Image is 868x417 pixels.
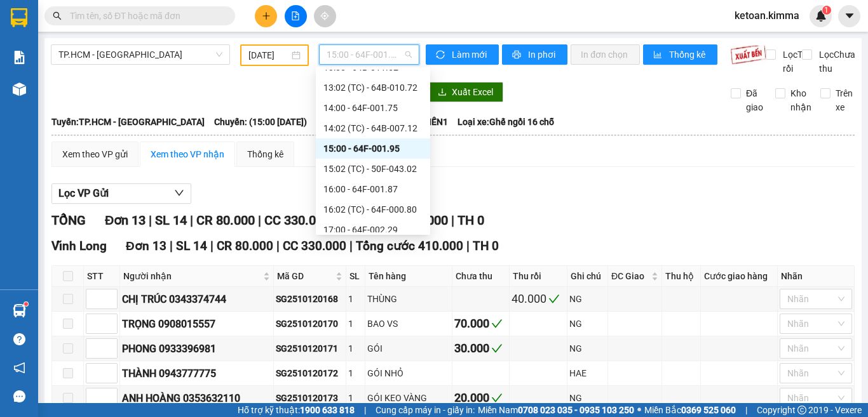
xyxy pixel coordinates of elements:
td: SG2510120170 [274,312,346,336]
img: icon-new-feature [815,10,827,22]
span: Thống kê [669,48,707,62]
span: Vĩnh Long [51,239,107,253]
button: printerIn phơi [502,44,567,65]
td: SG2510120168 [274,287,346,312]
button: file-add [285,5,307,27]
button: Lọc VP Gửi [51,183,191,204]
button: In đơn chọn [571,44,640,65]
button: aim [314,5,336,27]
span: CC 330.000 [283,239,346,253]
div: Thống kê [247,147,283,161]
span: message [13,390,25,402]
th: Ghi chú [567,266,608,287]
div: HAE [569,366,606,380]
div: 1 [348,366,362,380]
span: | [364,403,366,417]
div: Nhãn [781,269,851,283]
span: copyright [797,406,806,414]
td: SG2510120172 [274,361,346,386]
span: Mã GD [277,269,333,283]
th: Chưa thu [452,266,510,287]
span: Kho nhận [785,86,817,114]
img: warehouse-icon [13,83,26,96]
span: Lọc Chưa thu [814,48,857,76]
span: Hỗ trợ kỹ thuật: [238,403,355,417]
th: Thu hộ [662,266,701,287]
span: Lọc VP Gửi [58,185,109,201]
div: TRỌNG 0908015557 [122,316,271,332]
span: Làm mới [452,48,489,62]
span: Miền Bắc [644,403,736,417]
div: 15:00 - 64F-001.95 [323,142,423,156]
span: Loại xe: Ghế ngồi 16 chỗ [458,115,554,129]
th: Cước giao hàng [701,266,778,287]
span: | [190,213,193,228]
div: 16:00 - 64F-001.87 [323,182,423,196]
span: SL 14 [176,239,207,253]
span: ⚪️ [637,407,641,413]
span: ketoan.kimma [724,8,810,23]
span: | [149,213,152,228]
span: SL 14 [155,213,187,228]
span: bar-chart [653,50,664,60]
span: CC 330.000 [264,213,330,228]
th: STT [84,266,120,287]
div: GÓI [367,341,450,355]
span: check [491,318,503,329]
span: TH 0 [473,239,499,253]
span: Trên xe [831,86,858,114]
div: CHỊ TRÚC 0343374744 [122,291,271,307]
button: syncLàm mới [426,44,499,65]
td: SG2510120173 [274,386,346,411]
span: Miền Nam [478,403,634,417]
span: check [548,293,560,305]
th: SL [346,266,365,287]
span: In phơi [528,48,557,62]
div: Xem theo VP gửi [62,147,128,161]
div: NG [569,292,606,306]
button: plus [255,5,277,27]
span: CR 80.000 [196,213,255,228]
span: Lọc Thu rồi [778,48,815,76]
span: 15:00 - 64F-001.95 [327,45,412,64]
input: 12/10/2025 [248,48,289,62]
div: 14:02 (TC) - 64B-007.12 [323,121,423,135]
span: Đơn 13 [126,239,166,253]
span: question-circle [13,333,25,345]
div: GÓI NHỎ [367,366,450,380]
div: 20.000 [454,389,507,407]
span: | [745,403,747,417]
div: NG [569,341,606,355]
span: file-add [291,11,300,20]
span: caret-down [844,10,855,22]
span: 1 [824,6,829,15]
b: Tuyến: TP.HCM - [GEOGRAPHIC_DATA] [51,117,205,127]
span: down [174,188,184,198]
span: check [491,343,503,354]
span: TP.HCM - Vĩnh Long [58,45,222,64]
span: | [276,239,280,253]
span: | [258,213,261,228]
strong: 0369 525 060 [681,405,736,415]
div: 30.000 [454,340,507,357]
div: SG2510120172 [276,366,344,380]
th: Thu rồi [510,266,567,287]
div: 70.000 [454,315,507,333]
span: Tổng cước 410.000 [356,239,463,253]
div: 1 [348,391,362,405]
input: Tìm tên, số ĐT hoặc mã đơn [70,9,220,23]
span: sync [436,50,447,60]
span: search [53,11,62,20]
span: notification [13,362,25,374]
sup: 1 [24,302,28,306]
span: | [466,239,470,253]
span: | [451,213,454,228]
div: 13:02 (TC) - 64B-010.72 [323,81,423,95]
div: GÓI KEO VÀNG [367,391,450,405]
span: Đã giao [741,86,768,114]
img: 9k= [730,44,766,65]
div: 17:00 - 64F-002.29 [323,223,423,237]
span: | [210,239,214,253]
span: Người nhận [123,269,261,283]
div: ANH HOÀNG 0353632110 [122,390,271,406]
